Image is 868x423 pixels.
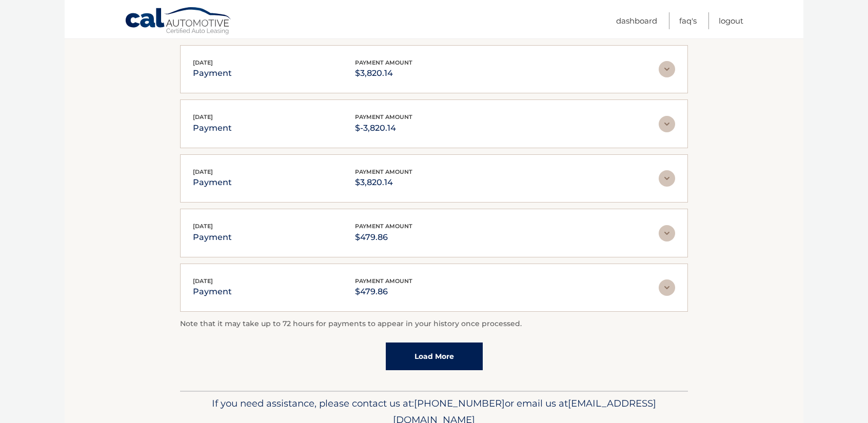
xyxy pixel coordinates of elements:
[193,113,213,120] span: [DATE]
[355,277,412,285] span: payment amount
[355,121,412,135] p: $-3,820.14
[180,318,688,330] p: Note that it may take up to 72 hours for payments to appear in your history once processed.
[659,116,675,132] img: accordion-rest.svg
[659,61,675,77] img: accordion-rest.svg
[386,343,483,370] a: Load More
[193,121,232,135] p: payment
[355,285,412,299] p: $479.86
[193,277,213,285] span: [DATE]
[193,66,232,80] p: payment
[193,168,213,175] span: [DATE]
[355,59,412,66] span: payment amount
[355,175,412,190] p: $3,820.14
[414,397,505,409] span: [PHONE_NUMBER]
[659,225,675,241] img: accordion-rest.svg
[659,170,675,187] img: accordion-rest.svg
[193,285,232,299] p: payment
[679,12,697,29] a: FAQ's
[193,230,232,245] p: payment
[355,230,412,245] p: $479.86
[719,12,743,29] a: Logout
[659,279,675,296] img: accordion-rest.svg
[355,223,412,230] span: payment amount
[193,59,213,66] span: [DATE]
[616,12,657,29] a: Dashboard
[193,223,213,230] span: [DATE]
[355,66,412,80] p: $3,820.14
[355,168,412,175] span: payment amount
[355,113,412,120] span: payment amount
[125,7,232,36] a: Cal Automotive
[193,175,232,190] p: payment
